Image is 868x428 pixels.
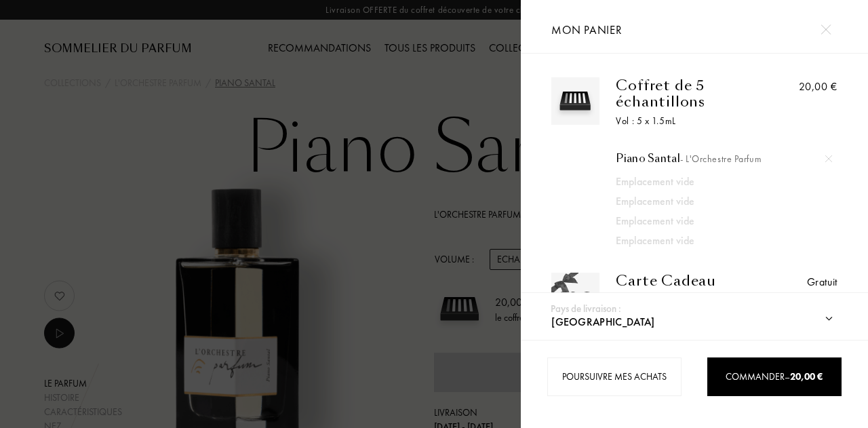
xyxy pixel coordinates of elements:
[555,81,595,121] img: box_1.svg
[551,301,621,317] div: Pays de livraison :
[616,193,811,210] div: Emplacement vide
[616,233,811,249] div: Emplacement vide
[616,273,766,289] div: Carte Cadeau
[680,153,762,165] span: - L'Orchestre Parfum
[708,370,841,384] div: Commander –
[616,213,811,229] div: Emplacement vide
[616,114,766,128] div: Vol : 5 x 1.5mL
[821,24,831,35] img: cross.svg
[790,370,823,383] span: 20,00 €
[616,174,811,190] div: Emplacement vide
[551,22,622,37] span: Mon panier
[616,152,831,166] a: Piano Santal- L'Orchestre Parfum
[616,290,766,319] div: 20€ Offert avec l’achat d’un coffret d’échantillons
[547,357,682,396] div: Poursuivre mes achats
[616,77,766,110] div: Coffret de 5 échantillons
[616,152,831,166] div: Piano Santal
[551,273,578,296] img: gift_n.png
[825,155,832,162] img: cross.svg
[807,274,837,290] div: Gratuit
[799,79,837,95] div: 20,00 €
